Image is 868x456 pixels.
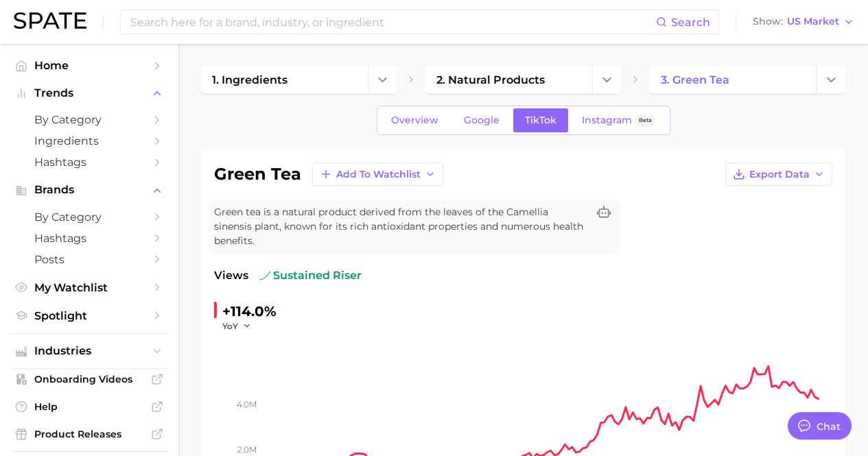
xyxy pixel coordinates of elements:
img: SPATE [14,12,86,29]
span: Brands [34,184,144,196]
tspan: 2.0m [237,444,257,455]
span: Hashtags [34,232,144,245]
a: Google [452,108,511,132]
a: Overview [379,108,450,132]
span: 2. natural products [436,73,545,86]
a: by Category [11,109,167,130]
button: Trends [11,83,167,104]
a: 2. natural products [425,66,592,93]
span: Onboarding Videos [34,373,144,385]
h1: green tea [214,166,301,182]
span: Instagram [582,115,632,126]
span: Beta [639,115,652,126]
span: Google [464,115,500,126]
a: Onboarding Videos [11,369,167,389]
button: ShowUS Market [749,13,858,31]
a: Hashtags [11,152,167,173]
a: Ingredients [11,130,167,152]
span: by Category [34,211,144,224]
tspan: 4.0m [237,399,257,409]
a: Hashtags [11,228,167,249]
span: Add to Watchlist [336,169,421,180]
a: by Category [11,206,167,228]
span: Show [753,18,783,25]
a: TikTok [513,108,568,132]
span: US Market [787,18,839,25]
button: Change Category [592,66,622,93]
span: 1. ingredients [212,73,288,86]
span: Hashtags [34,156,144,169]
span: Home [34,59,144,72]
span: Product Releases [34,428,144,440]
button: Change Category [817,66,846,93]
a: My Watchlist [11,277,167,298]
span: by Category [34,113,144,126]
span: Green tea is a natural product derived from the leaves of the Camellia sinensis plant, known for ... [214,205,587,248]
span: TikTok [525,115,556,126]
a: Spotlight [11,305,167,326]
span: Overview [391,115,438,126]
span: Help [34,400,144,413]
span: Trends [34,87,144,99]
span: Industries [34,345,144,357]
span: YoY [222,320,238,332]
span: Posts [34,253,144,266]
a: 3. green tea [649,66,817,93]
input: Search here for a brand, industry, or ingredient [129,10,656,34]
span: Search [671,16,710,29]
a: InstagramBeta [570,108,668,132]
button: Brands [11,180,167,200]
a: Product Releases [11,424,167,444]
span: sustained riser [259,267,362,284]
button: Export Data [725,163,832,186]
a: Home [11,55,167,76]
span: Spotlight [34,309,144,322]
button: Industries [11,341,167,361]
img: sustained riser [259,270,270,281]
button: YoY [222,320,252,332]
a: Help [11,396,167,417]
span: Export Data [749,169,810,180]
span: 3. green tea [661,73,729,86]
span: My Watchlist [34,281,144,294]
a: Posts [11,249,167,270]
button: Change Category [368,66,397,93]
span: Ingredients [34,134,144,147]
span: Views [214,267,248,284]
div: +114.0% [222,300,277,322]
button: Add to Watchlist [312,163,443,186]
a: 1. ingredients [200,66,368,93]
